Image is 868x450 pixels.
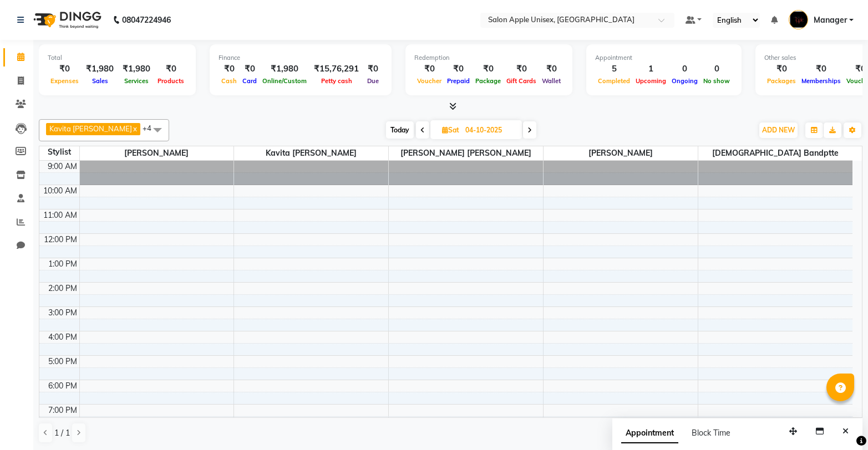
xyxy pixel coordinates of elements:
div: 4:00 PM [46,331,79,343]
span: Sat [439,126,462,134]
span: Upcoming [633,77,669,85]
div: ₹0 [48,63,82,75]
input: 2025-10-04 [462,122,517,139]
span: [DEMOGRAPHIC_DATA] Bandptte [698,146,852,160]
span: Appointment [621,423,678,443]
span: Services [121,77,151,85]
span: 1 / 1 [54,427,70,439]
div: ₹15,76,291 [309,63,363,75]
div: 11:00 AM [41,209,79,221]
div: 5 [595,63,633,75]
img: Manager [789,10,808,29]
div: ₹1,980 [118,63,155,75]
div: 5:00 PM [46,356,79,367]
div: 9:00 AM [45,161,79,172]
div: ₹0 [219,63,240,75]
div: 12:00 PM [42,234,79,246]
div: ₹0 [155,63,187,75]
a: x [132,124,137,133]
div: ₹0 [504,63,539,75]
span: Completed [595,77,633,85]
span: +4 [143,124,160,132]
span: Packages [764,77,799,85]
span: Today [386,121,414,139]
div: 6:00 PM [46,380,79,392]
span: No show [701,77,733,85]
div: ₹0 [240,63,260,75]
span: Expenses [48,77,82,85]
div: Finance [219,53,383,63]
span: Ongoing [669,77,701,85]
span: Kavita [PERSON_NAME] [49,124,132,133]
span: Voucher [414,77,444,85]
div: ₹1,980 [82,63,118,75]
span: Products [155,77,187,85]
div: 7:00 PM [46,405,79,416]
button: ADD NEW [759,122,798,138]
div: 1:00 PM [46,258,79,270]
div: ₹0 [539,63,564,75]
div: 2:00 PM [46,283,79,294]
img: logo [28,4,104,35]
span: Kavita [PERSON_NAME] [234,146,388,160]
div: 0 [669,63,701,75]
span: Card [240,77,260,85]
div: ₹0 [414,63,444,75]
span: Package [473,77,504,85]
div: ₹0 [764,63,799,75]
span: [PERSON_NAME] [544,146,698,160]
div: Total [48,53,187,63]
div: ₹0 [473,63,504,75]
span: Online/Custom [260,77,309,85]
div: ₹0 [444,63,473,75]
div: Redemption [414,53,564,63]
div: Stylist [39,146,79,158]
span: Memberships [799,77,844,85]
iframe: chat widget [821,406,857,439]
span: Due [364,77,382,85]
b: 08047224946 [122,4,171,35]
div: 10:00 AM [41,185,79,197]
span: Prepaid [444,77,473,85]
span: Block Time [692,428,730,438]
span: ADD NEW [762,126,795,134]
span: Cash [219,77,240,85]
span: Petty cash [318,77,355,85]
div: ₹1,980 [260,63,309,75]
div: ₹0 [799,63,844,75]
span: Gift Cards [504,77,539,85]
div: 3:00 PM [46,307,79,319]
span: [PERSON_NAME] [PERSON_NAME] [389,146,543,160]
div: 0 [701,63,733,75]
div: Appointment [595,53,733,63]
span: Manager [814,14,847,26]
div: ₹0 [363,63,383,75]
div: 1 [633,63,669,75]
span: Wallet [539,77,564,85]
span: [PERSON_NAME] [80,146,234,160]
span: Sales [89,77,111,85]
